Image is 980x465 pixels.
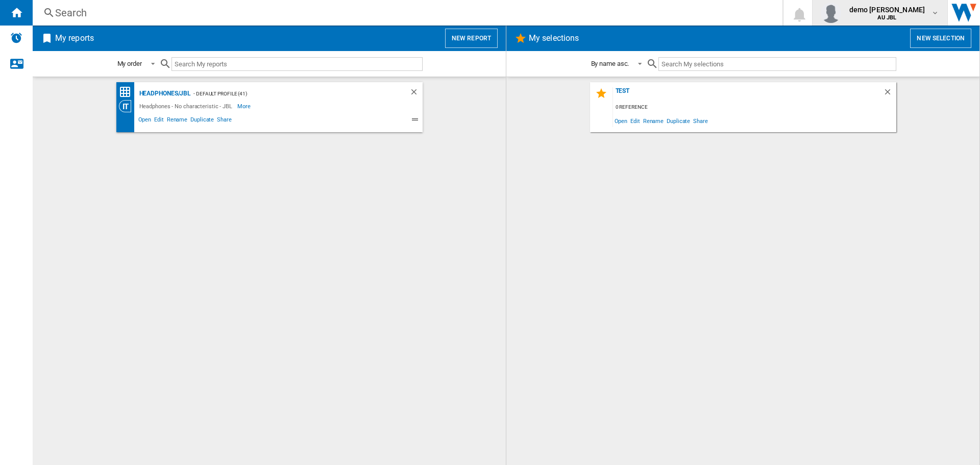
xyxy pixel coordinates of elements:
button: New report [445,29,498,48]
div: 0 reference [613,101,896,114]
div: Headphones/JBL [137,87,191,100]
span: Edit [629,114,642,128]
span: Open [613,114,629,128]
div: Delete [409,87,423,100]
h2: My selections [527,29,581,48]
span: Duplicate [665,114,692,128]
div: Price Matrix [119,86,137,99]
span: Share [692,114,709,128]
input: Search My reports [171,57,423,71]
input: Search My selections [658,57,896,71]
img: profile.jpg [821,3,841,23]
span: Rename [642,114,665,128]
span: Duplicate [189,115,215,127]
div: Test [613,87,883,101]
div: - Default profile (41) [191,87,388,100]
div: By name asc. [591,60,629,67]
div: My order [117,60,142,67]
span: Rename [165,115,189,127]
img: alerts-logo.svg [10,32,22,44]
span: Share [215,115,233,127]
div: Delete [883,87,896,101]
div: Search [55,6,756,20]
b: AU JBL [877,14,896,21]
div: Category View [119,100,137,112]
button: New selection [910,29,971,48]
span: Open [137,115,153,127]
span: More [237,100,252,112]
h2: My reports [53,29,96,48]
span: Edit [153,115,165,127]
div: Headphones - No characteristic - JBL [137,100,237,112]
span: demo [PERSON_NAME] [849,5,925,15]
